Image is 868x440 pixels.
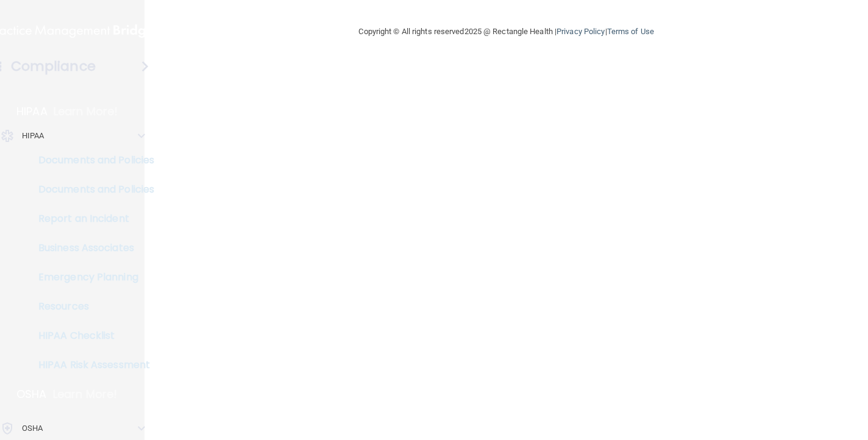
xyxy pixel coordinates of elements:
p: Learn More! [54,104,118,119]
p: HIPAA Risk Assessment [8,359,174,371]
h4: Compliance [11,58,96,75]
p: OSHA [16,387,47,402]
p: HIPAA [16,104,48,119]
a: Privacy Policy [557,27,605,36]
p: Documents and Policies [8,154,174,166]
p: Report an Incident [8,213,174,225]
p: HIPAA Checklist [8,330,174,342]
p: Resources [8,300,174,313]
p: Documents and Policies [8,183,174,196]
p: OSHA [22,421,43,436]
p: Business Associates [8,242,174,254]
p: Learn More! [53,387,118,402]
a: Terms of Use [607,27,654,36]
p: Emergency Planning [8,271,174,283]
p: HIPAA [22,129,44,143]
div: Copyright © All rights reserved 2025 @ Rectangle Health | | [284,12,729,51]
